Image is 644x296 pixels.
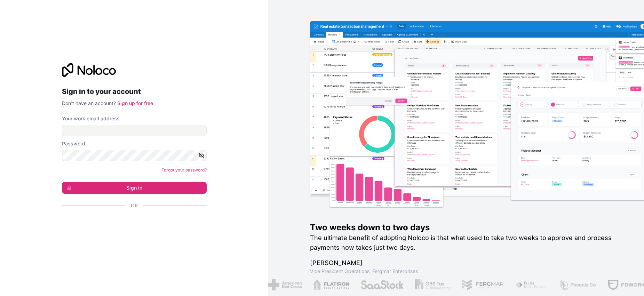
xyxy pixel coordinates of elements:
[310,222,622,233] h1: Two weeks down to two days
[62,140,85,147] label: Password
[161,167,207,173] a: Forgot your password?
[257,279,291,290] img: /assets/american-red-cross-BAupjrZR.png
[62,85,207,98] h2: Sign in to your account
[62,100,116,106] span: Don't have an account?
[504,279,537,290] img: /assets/fiera-fwj2N5v4.png
[62,115,120,122] label: Your work email address
[548,279,586,290] img: /assets/phoenix-BREaitsQ.png
[310,258,622,268] h1: [PERSON_NAME]
[62,125,207,136] input: Email address
[350,279,393,290] img: /assets/saastock-C6Zbiodz.png
[302,279,339,290] img: /assets/flatiron-C8eUkumj.png
[131,202,138,209] span: Or
[310,233,622,253] h2: The ultimate benefit of adopting Noloco is that what used to take two weeks to approve and proces...
[117,100,153,106] a: Sign up for free
[404,279,440,290] img: /assets/gbstax-C-GtDUiK.png
[597,279,637,290] img: /assets/fdworks-Bi04fVtw.png
[62,182,207,194] button: Sign in
[58,217,205,232] iframe: Bouton "Se connecter avec Google"
[451,279,493,290] img: /assets/fergmar-CudnrXN5.png
[310,268,622,275] h1: Vice President Operations , Fergmar Enterprises
[62,150,207,161] input: Password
